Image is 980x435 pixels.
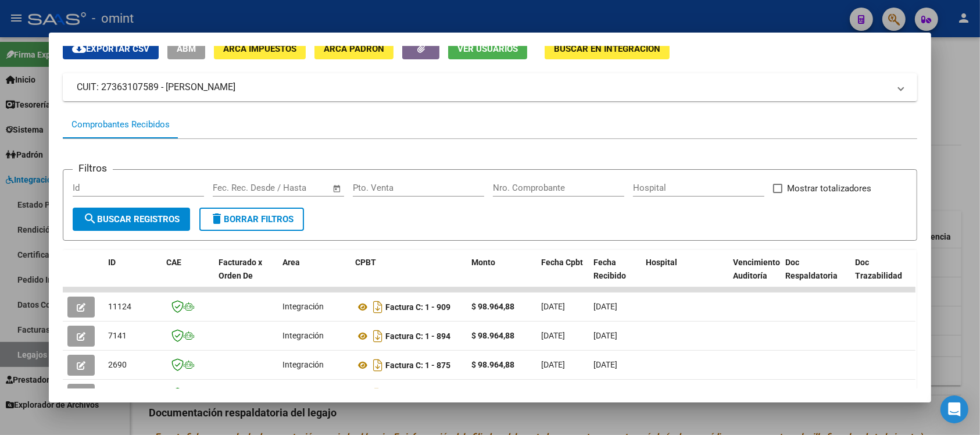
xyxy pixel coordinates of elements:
[282,331,324,340] span: Integración
[108,331,127,340] span: 7141
[199,208,304,231] button: Borrar Filtros
[541,331,565,340] span: [DATE]
[850,250,920,301] datatable-header-cell: Doc Trazabilidad
[541,258,583,267] span: Fecha Cpbt
[593,258,626,280] span: Fecha Recibido
[471,302,514,311] strong: $ 98.964,88
[940,395,968,423] div: Open Intercom Messenger
[63,38,159,59] button: Exportar CSV
[214,38,306,59] button: ARCA Impuestos
[282,302,324,311] span: Integración
[589,250,641,301] datatable-header-cell: Fecha Recibido
[282,258,300,267] span: Area
[467,250,537,301] datatable-header-cell: Monto
[554,44,660,54] span: Buscar en Integración
[370,356,385,375] i: Descargar documento
[370,385,385,404] i: Descargar documento
[855,258,902,280] span: Doc Trazabilidad
[210,214,294,224] span: Borrar Filtros
[108,258,116,267] span: ID
[471,331,514,340] strong: $ 98.964,88
[77,80,889,94] mat-panel-title: CUIT: 27363107589 - [PERSON_NAME]
[219,258,262,280] span: Facturado x Orden De
[223,44,296,54] span: ARCA Impuestos
[787,181,871,195] span: Mostrar totalizadores
[728,250,781,301] datatable-header-cell: Vencimiento Auditoría
[167,38,205,59] button: ABM
[108,302,131,311] span: 11124
[278,250,350,301] datatable-header-cell: Area
[213,183,260,193] input: Fecha inicio
[73,161,113,176] h3: Filtros
[370,327,385,345] i: Descargar documento
[108,360,127,369] span: 2690
[355,258,376,267] span: CPBT
[593,302,617,311] span: [DATE]
[385,361,450,370] strong: Factura C: 1 - 875
[385,331,450,341] strong: Factura C: 1 - 894
[545,38,670,59] button: Buscar en Integración
[370,298,385,316] i: Descargar documento
[641,250,728,301] datatable-header-cell: Hospital
[541,360,565,369] span: [DATE]
[324,44,384,54] span: ARCA Padrón
[457,44,518,54] span: Ver Usuarios
[282,360,324,369] span: Integración
[781,250,850,301] datatable-header-cell: Doc Respaldatoria
[541,302,565,311] span: [DATE]
[448,38,527,59] button: Ver Usuarios
[270,183,327,193] input: Fecha fin
[177,44,196,54] span: ABM
[83,214,180,224] span: Buscar Registros
[471,258,495,267] span: Monto
[646,258,677,267] span: Hospital
[593,360,617,369] span: [DATE]
[471,360,514,369] strong: $ 98.964,88
[73,208,190,231] button: Buscar Registros
[83,212,97,226] mat-icon: search
[537,250,589,301] datatable-header-cell: Fecha Cpbt
[103,250,162,301] datatable-header-cell: ID
[210,212,224,226] mat-icon: delete
[330,182,344,195] button: Open calendar
[71,118,170,131] div: Comprobantes Recibidos
[214,250,278,301] datatable-header-cell: Facturado x Orden De
[350,250,467,301] datatable-header-cell: CPBT
[72,41,86,55] mat-icon: cloud_download
[733,258,780,280] span: Vencimiento Auditoría
[166,258,181,267] span: CAE
[314,38,394,59] button: ARCA Padrón
[63,73,917,101] mat-expansion-panel-header: CUIT: 27363107589 - [PERSON_NAME]
[593,331,617,340] span: [DATE]
[72,44,149,54] span: Exportar CSV
[385,302,450,312] strong: Factura C: 1 - 909
[785,258,838,280] span: Doc Respaldatoria
[162,250,214,301] datatable-header-cell: CAE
